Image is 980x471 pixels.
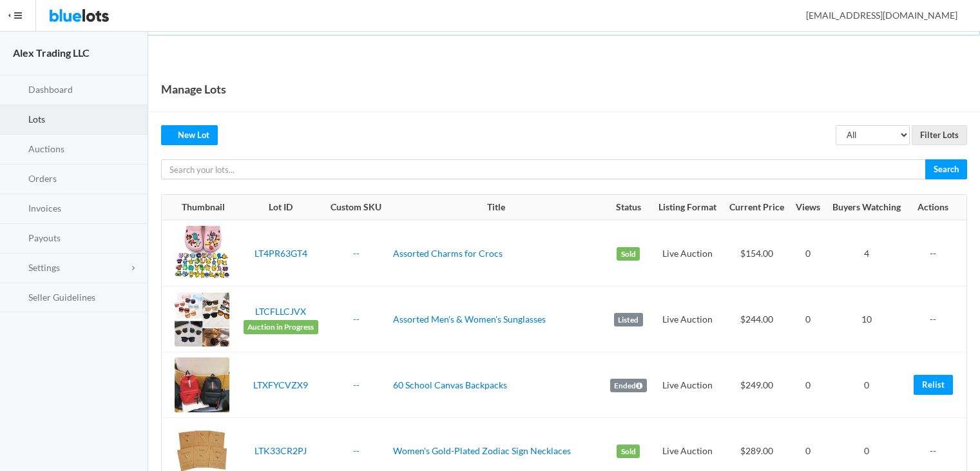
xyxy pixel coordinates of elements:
[790,195,826,221] th: Views
[13,46,90,59] strong: Alex Trading LLC
[255,248,307,259] a: LT4PR63GT4
[653,286,723,352] td: Live Auction
[244,320,318,334] span: Auction in Progress
[11,174,24,186] ion-icon: cash
[393,248,503,259] a: Assorted Charms for Crocs
[393,314,546,325] a: Assorted Men's & Women's Sunglasses
[28,173,57,184] span: Orders
[617,445,640,459] label: Sold
[790,220,826,286] td: 0
[826,195,907,221] th: Buyers Watching
[789,10,802,23] ion-icon: person
[28,262,60,273] span: Settings
[653,220,723,286] td: Live Auction
[393,445,571,456] a: Women's Gold-Plated Zodiac Sign Necklaces
[826,352,907,418] td: 0
[914,375,953,395] a: Relist
[161,159,926,179] input: Search your lots...
[907,195,966,221] th: Actions
[617,247,640,261] label: Sold
[11,144,24,156] ion-icon: flash
[723,286,790,352] td: $244.00
[11,85,24,97] ion-icon: speedometer
[353,314,360,325] a: --
[28,84,73,95] span: Dashboard
[237,195,325,221] th: Lot ID
[11,292,24,304] ion-icon: list box
[907,286,966,352] td: --
[162,195,237,221] th: Thumbnail
[393,379,507,390] a: 60 School Canvas Backpacks
[826,286,907,352] td: 10
[912,125,967,145] input: Filter Lots
[253,379,308,390] a: LTXFYCVZX9
[826,220,907,286] td: 4
[614,313,643,327] label: Listed
[28,114,45,125] span: Lots
[11,263,24,275] ion-icon: cog
[353,445,360,456] a: --
[28,203,61,214] span: Invoices
[353,379,360,390] a: --
[255,445,307,456] a: LTK33CR2PJ
[255,306,306,317] a: LTCFLLCJVX
[28,292,95,303] span: Seller Guidelines
[790,352,826,418] td: 0
[790,286,826,352] td: 0
[11,233,24,245] ion-icon: paper plane
[925,159,967,179] input: Search
[723,195,790,221] th: Current Price
[723,220,790,286] td: $154.00
[28,232,61,243] span: Payouts
[723,352,790,418] td: $249.00
[161,79,226,99] h1: Manage Lots
[792,10,957,21] span: [EMAIL_ADDRESS][DOMAIN_NAME]
[11,203,24,215] ion-icon: calculator
[610,379,647,393] label: Ended
[653,352,723,418] td: Live Auction
[11,114,24,126] ion-icon: clipboard
[653,195,723,221] th: Listing Format
[353,248,360,259] a: --
[28,143,64,154] span: Auctions
[161,125,218,145] a: createNew Lot
[604,195,652,221] th: Status
[169,130,178,138] ion-icon: create
[325,195,388,221] th: Custom SKU
[907,220,966,286] td: --
[388,195,604,221] th: Title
